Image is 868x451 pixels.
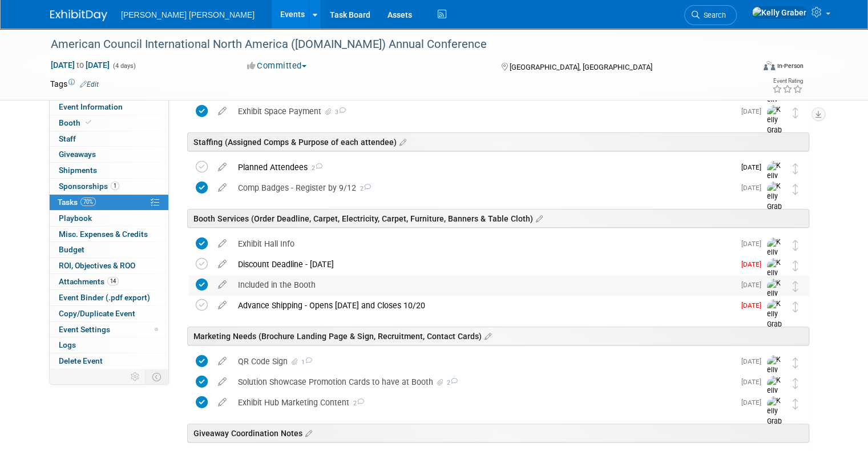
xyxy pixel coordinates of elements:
div: Included in the Booth [232,275,734,295]
img: Kelly Graber [767,237,784,278]
a: Misc. Expenses & Credits [50,227,168,242]
a: edit [212,183,232,193]
a: Edit sections [302,427,312,438]
img: Kelly Graber [767,105,784,146]
img: Kelly Graber [767,182,784,222]
span: [DATE] [741,240,767,248]
a: Edit sections [482,330,491,341]
i: Move task [793,240,798,251]
div: Giveaway Coordination Notes [187,424,809,442]
span: [DATE] [DATE] [50,60,110,70]
span: to [75,61,86,70]
div: American Council International North America ([DOMAIN_NAME]) Annual Conference [47,34,740,55]
button: Committed [243,60,311,72]
td: Tags [50,78,99,90]
a: Tasks70% [50,195,168,210]
i: Move task [793,184,798,195]
span: [DATE] [741,398,767,406]
span: 14 [107,277,119,285]
img: Kelly Graber [767,279,784,319]
span: [DATE] [741,107,767,115]
span: Attachments [59,277,119,286]
img: Format-Inperson.png [764,61,775,70]
a: edit [212,106,232,116]
img: Kelly Graber [767,299,784,340]
img: Kelly Graber [752,6,807,19]
span: Logs [59,340,76,349]
i: Move task [793,378,798,389]
a: Copy/Duplicate Event [50,306,168,321]
a: Budget [50,242,168,257]
div: Exhibit Hall Info [232,234,734,253]
div: QR Code Sign [232,352,734,371]
i: Booth reservation complete [86,119,91,126]
span: 1 [300,359,312,366]
a: Event Information [50,99,168,115]
a: edit [212,280,232,290]
span: Tasks [58,198,96,207]
span: [GEOGRAPHIC_DATA], [GEOGRAPHIC_DATA] [510,63,652,71]
span: Search [700,11,726,19]
span: Misc. Expenses & Credits [59,229,148,239]
div: Marketing Needs (Brochure Landing Page & Sign, Recruitment, Contact Cards) [187,327,809,345]
div: Event Format [692,59,804,76]
a: edit [212,397,232,408]
div: Exhibit Hub Marketing Content [232,393,734,412]
img: Kelly Graber [767,258,784,299]
span: (4 days) [112,62,136,70]
i: Move task [793,260,798,271]
a: Staff [50,131,168,147]
span: Budget [59,245,84,254]
span: Sponsorships [59,182,119,191]
div: Exhibit Space Payment [232,102,734,121]
span: Copy/Duplicate Event [59,309,135,318]
span: [DATE] [741,281,767,289]
span: Shipments [59,166,97,175]
span: 2 [445,379,458,386]
span: [DATE] [741,260,767,268]
span: 2 [308,164,322,172]
a: edit [212,300,232,311]
div: Staffing (Assigned Comps & Purpose of each attendee) [187,132,809,151]
span: [DATE] [741,184,767,192]
span: [PERSON_NAME] [PERSON_NAME] [121,10,255,19]
span: 2 [349,400,364,407]
a: Edit [80,80,99,88]
div: Comp Badges - Register by 9/12 [232,178,734,198]
div: Booth Services (Order Deadline, Carpet, Electricity, Carpet, Furniture, Banners & Table Cloth) [187,209,809,228]
span: 3 [333,108,346,116]
span: ROI, Objectives & ROO [59,261,135,270]
span: 2 [356,185,371,192]
span: Event Settings [59,325,110,334]
span: Event Information [59,102,123,111]
i: Move task [793,107,798,118]
div: In-Person [777,62,804,70]
span: [DATE] [741,357,767,365]
div: Event Rating [772,78,803,84]
a: Shipments [50,163,168,178]
div: Planned Attendees [232,158,734,177]
a: edit [212,239,232,249]
i: Move task [793,357,798,368]
i: Move task [793,163,798,174]
span: Booth [59,118,94,127]
a: edit [212,377,232,387]
span: [DATE] [741,301,767,309]
i: Move task [793,301,798,312]
td: Toggle Event Tabs [146,369,169,384]
i: Move task [793,281,798,292]
a: Attachments14 [50,274,168,289]
span: [DATE] [741,163,767,171]
img: ExhibitDay [50,10,107,21]
a: Edit sections [533,212,543,224]
a: edit [212,162,232,172]
span: 70% [80,198,96,206]
a: Event Binder (.pdf export) [50,290,168,305]
img: Kelly Graber [767,355,784,396]
img: Kelly Graber [767,396,784,437]
a: Event Settings [50,322,168,337]
img: Kelly Graber [767,161,784,202]
div: Solution Showcase Promotion Cards to have at Booth [232,372,734,392]
span: Staff [59,134,76,143]
a: Search [684,5,737,25]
